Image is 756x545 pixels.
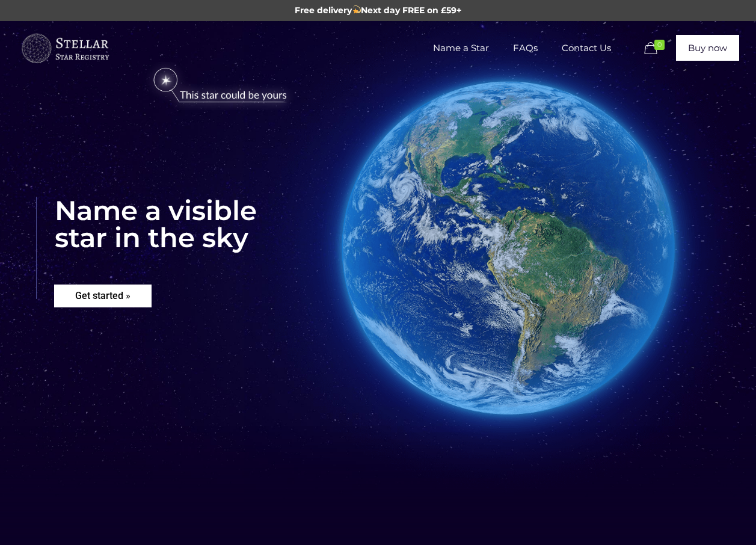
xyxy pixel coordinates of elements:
[421,30,501,66] span: Name a Star
[676,35,739,61] a: Buy now
[642,42,671,56] a: 0
[36,197,257,299] rs-layer: Name a visible star in the sky
[54,285,152,307] rs-layer: Get started »
[501,21,550,75] a: FAQs
[501,30,550,66] span: FAQs
[352,5,361,14] img: 💫
[138,62,303,110] img: star-could-be-yours.png
[550,30,623,66] span: Contact Us
[421,21,501,75] a: Name a Star
[20,31,110,67] img: buyastar-logo-transparent
[654,40,665,50] span: 0
[295,5,462,16] span: Free delivery Next day FREE on £59+
[550,21,623,75] a: Contact Us
[20,21,110,75] a: Buy a Star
